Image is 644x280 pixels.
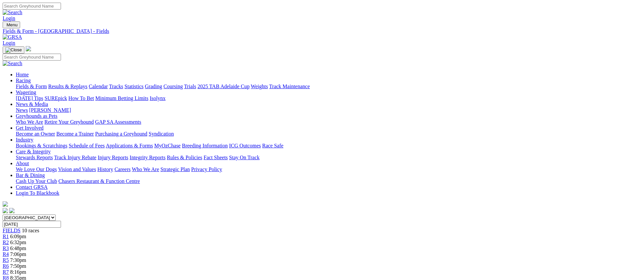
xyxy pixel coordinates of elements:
[58,166,96,172] a: Vision and Values
[16,119,43,125] a: Who We Are
[3,221,61,228] input: Select date
[10,245,26,251] span: 6:48pm
[150,95,165,101] a: Isolynx
[145,84,162,89] a: Grading
[16,155,641,161] div: Care & Integrity
[130,155,165,160] a: Integrity Reports
[16,131,55,137] a: Become an Owner
[3,201,8,207] img: logo-grsa-white.png
[16,95,641,101] div: Wagering
[16,166,57,172] a: We Love Our Dogs
[204,155,228,160] a: Fact Sheets
[16,107,641,113] div: News & Media
[3,245,9,251] a: R3
[163,84,183,89] a: Coursing
[3,251,9,257] a: R4
[16,155,53,160] a: Stewards Reports
[7,22,17,27] span: Menu
[182,143,228,148] a: Breeding Information
[69,95,94,101] a: How To Bet
[154,143,181,148] a: MyOzChase
[262,143,283,148] a: Race Safe
[16,137,33,142] a: Industry
[3,34,22,40] img: GRSA
[3,28,641,34] a: Fields & Form - [GEOGRAPHIC_DATA] - Fields
[16,119,641,125] div: Greyhounds as Pets
[9,208,15,213] img: twitter.svg
[26,46,31,51] img: logo-grsa-white.png
[3,10,22,15] img: Search
[3,54,61,61] input: Search
[3,21,20,28] button: Toggle navigation
[10,257,26,263] span: 7:30pm
[5,47,22,53] img: Close
[56,131,94,137] a: Become a Trainer
[229,143,261,148] a: ICG Outcomes
[29,107,71,113] a: [PERSON_NAME]
[3,263,9,269] a: R6
[16,84,47,89] a: Fields & Form
[167,155,202,160] a: Rules & Policies
[16,125,44,131] a: Get Involved
[16,178,641,184] div: Bar & Dining
[89,84,108,89] a: Calendar
[16,84,641,89] div: Racing
[3,40,15,46] a: Login
[16,131,641,137] div: Get Involved
[95,95,148,101] a: Minimum Betting Limits
[44,119,94,125] a: Retire Your Greyhound
[3,208,8,213] img: facebook.svg
[16,166,641,172] div: About
[125,84,144,89] a: Statistics
[3,257,9,263] a: R5
[10,234,26,239] span: 6:09pm
[132,166,159,172] a: Who We Are
[16,95,43,101] a: [DATE] Tips
[269,84,310,89] a: Track Maintenance
[16,172,45,178] a: Bar & Dining
[16,178,57,184] a: Cash Up Your Club
[16,161,29,166] a: About
[16,143,67,148] a: Bookings & Scratchings
[10,251,26,257] span: 7:06pm
[16,89,36,95] a: Wagering
[109,84,123,89] a: Tracks
[16,72,29,77] a: Home
[95,119,141,125] a: GAP SA Assessments
[48,84,87,89] a: Results & Replays
[22,228,39,233] span: 10 races
[3,240,9,245] a: R2
[16,143,641,149] div: Industry
[16,107,28,113] a: News
[16,149,51,154] a: Care & Integrity
[114,166,131,172] a: Careers
[16,190,59,196] a: Login To Blackbook
[16,101,48,107] a: News & Media
[54,155,96,160] a: Track Injury Rebate
[229,155,259,160] a: Stay On Track
[16,184,47,190] a: Contact GRSA
[161,166,190,172] a: Strategic Plan
[3,269,9,275] a: R7
[44,95,67,101] a: SUREpick
[106,143,153,148] a: Applications & Forms
[10,240,26,245] span: 6:32pm
[95,131,147,137] a: Purchasing a Greyhound
[58,178,140,184] a: Chasers Restaurant & Function Centre
[197,84,249,89] a: 2025 TAB Adelaide Cup
[3,46,24,54] button: Toggle navigation
[184,84,196,89] a: Trials
[3,234,9,239] a: R1
[10,263,26,269] span: 7:50pm
[3,228,20,233] a: FIELDS
[3,15,15,21] a: Login
[97,166,113,172] a: History
[98,155,128,160] a: Injury Reports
